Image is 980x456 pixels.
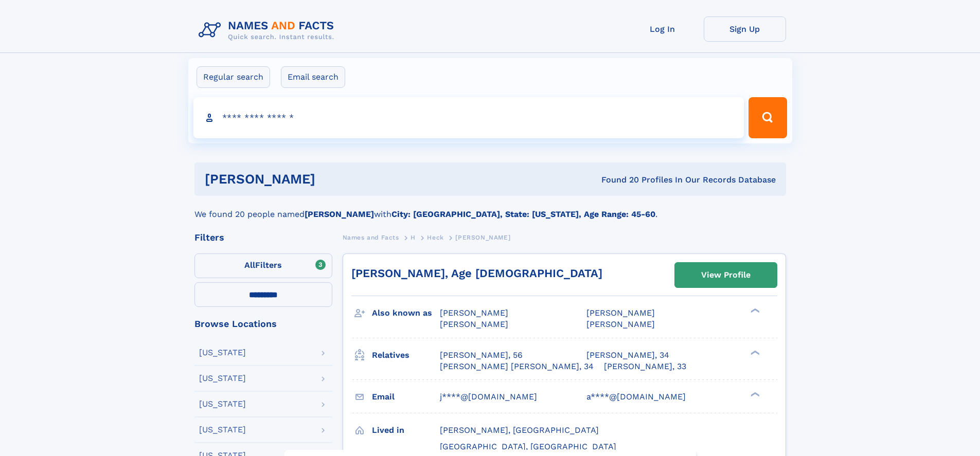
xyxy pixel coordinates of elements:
[343,231,399,244] a: Names and Facts
[199,426,246,434] div: [US_STATE]
[194,233,332,242] div: Filters
[281,66,345,88] label: Email search
[440,350,523,361] a: [PERSON_NAME], 56
[427,234,443,241] span: Heck
[440,319,508,329] span: [PERSON_NAME]
[440,425,599,435] span: [PERSON_NAME], [GEOGRAPHIC_DATA]
[427,231,443,244] a: Heck
[193,97,744,138] input: search input
[372,388,440,406] h3: Email
[199,374,246,382] div: [US_STATE]
[199,349,246,357] div: [US_STATE]
[411,231,416,244] a: H
[411,234,416,241] span: H
[244,260,255,270] span: All
[440,361,594,372] a: [PERSON_NAME] [PERSON_NAME], 34
[704,16,786,42] a: Sign Up
[621,16,704,42] a: Log In
[391,209,655,219] b: City: [GEOGRAPHIC_DATA], State: [US_STATE], Age Range: 45-60
[194,253,332,278] label: Filters
[351,267,602,280] a: [PERSON_NAME], Age [DEMOGRAPHIC_DATA]
[586,308,655,318] span: [PERSON_NAME]
[586,350,669,361] a: [PERSON_NAME], 34
[372,346,440,364] h3: Relatives
[440,442,616,451] span: [GEOGRAPHIC_DATA], [GEOGRAPHIC_DATA]
[455,234,510,241] span: [PERSON_NAME]
[749,97,787,138] button: Search Button
[194,16,343,44] img: Logo Names and Facts
[748,349,760,356] div: ❯
[205,173,458,186] h1: [PERSON_NAME]
[701,263,751,287] div: View Profile
[199,400,246,408] div: [US_STATE]
[748,391,760,397] div: ❯
[197,66,270,88] label: Regular search
[372,422,440,439] h3: Lived in
[586,319,655,329] span: [PERSON_NAME]
[440,308,508,318] span: [PERSON_NAME]
[675,263,777,287] a: View Profile
[458,174,776,186] div: Found 20 Profiles In Our Records Database
[305,209,374,219] b: [PERSON_NAME]
[194,196,786,221] div: We found 20 people named with .
[372,304,440,322] h3: Also known as
[604,361,686,372] a: [PERSON_NAME], 33
[194,319,332,329] div: Browse Locations
[748,307,760,314] div: ❯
